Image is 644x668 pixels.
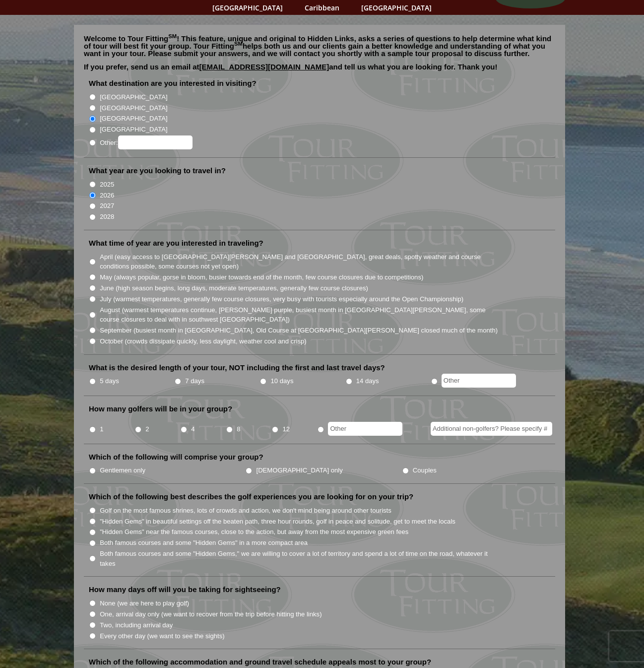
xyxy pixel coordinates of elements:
a: [GEOGRAPHIC_DATA] [207,0,288,15]
label: 2025 [100,180,114,190]
label: One, arrival day only (we want to recover from the trip before hitting the links) [100,609,322,619]
label: Both famous courses and some "Hidden Gems," we are willing to cover a lot of territory and spend ... [100,549,499,568]
label: [GEOGRAPHIC_DATA] [100,114,167,124]
sup: SM [168,33,177,39]
label: April (easy access to [GEOGRAPHIC_DATA][PERSON_NAME] and [GEOGRAPHIC_DATA], great deals, spotty w... [100,252,499,271]
label: Which of the following accommodation and ground travel schedule appeals most to your group? [89,657,431,667]
label: 1 [100,424,103,434]
a: [EMAIL_ADDRESS][DOMAIN_NAME] [199,63,329,71]
label: September (busiest month in [GEOGRAPHIC_DATA], Old Course at [GEOGRAPHIC_DATA][PERSON_NAME] close... [100,326,498,335]
label: Both famous courses and some "Hidden Gems" in a more compact area [100,538,308,548]
label: [GEOGRAPHIC_DATA] [100,92,167,102]
label: August (warmest temperatures continue, [PERSON_NAME] purple, busiest month in [GEOGRAPHIC_DATA][P... [100,305,499,325]
label: 5 days [100,376,119,386]
label: Which of the following best describes the golf experiences you are looking for on your trip? [89,492,413,502]
label: October (crowds dissipate quickly, less daylight, weather cool and crisp) [100,336,307,346]
label: Gentlemen only [100,466,145,475]
p: Welcome to Tour Fitting ! This feature, unique and original to Hidden Links, asks a series of que... [84,35,555,57]
label: 2027 [100,201,114,211]
input: Other [442,374,516,388]
label: 14 days [356,376,379,386]
label: 2 [145,424,149,434]
label: 12 [282,424,290,434]
input: Other: [118,135,193,149]
label: 8 [237,424,240,434]
label: What is the desired length of your tour, NOT including the first and last travel days? [89,363,385,373]
a: Caribbean [300,0,344,15]
label: "Hidden Gems" near the famous courses, close to the action, but away from the most expensive gree... [100,527,408,537]
label: How many golfers will be in your group? [89,404,232,414]
a: [GEOGRAPHIC_DATA] [356,0,437,15]
label: Other: [100,135,192,149]
label: Couples [413,466,437,475]
label: Golf on the most famous shrines, lots of crowds and action, we don't mind being around other tour... [100,506,391,516]
label: Every other day (we want to see the sights) [100,631,224,641]
label: June (high season begins, long days, moderate temperatures, generally few course closures) [100,283,368,293]
label: 2026 [100,191,114,200]
label: What destination are you interested in visiting? [89,78,257,88]
label: None (we are here to play golf) [100,599,189,608]
label: July (warmest temperatures, generally few course closures, very busy with tourists especially aro... [100,294,463,304]
label: How many days off will you be taking for sightseeing? [89,585,281,595]
p: If you prefer, send us an email at and tell us what you are looking for. Thank you! [84,63,555,78]
label: [GEOGRAPHIC_DATA] [100,103,167,113]
label: 2028 [100,212,114,222]
label: Which of the following will comprise your group? [89,452,263,462]
input: Additional non-golfers? Please specify # [431,422,552,436]
label: 4 [191,424,194,434]
label: What year are you looking to travel in? [89,166,226,176]
label: "Hidden Gems" in beautiful settings off the beaten path, three hour rounds, golf in peace and sol... [100,517,455,527]
input: Other [328,422,402,436]
label: What time of year are you interested in traveling? [89,238,263,248]
label: [DEMOGRAPHIC_DATA] only [257,466,343,475]
label: May (always popular, gorse in bloom, busier towards end of the month, few course closures due to ... [100,272,423,282]
label: 7 days [185,376,204,386]
label: 10 days [271,376,294,386]
label: Two, including arrival day [100,620,173,630]
label: [GEOGRAPHIC_DATA] [100,125,167,134]
sup: SM [234,41,243,47]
